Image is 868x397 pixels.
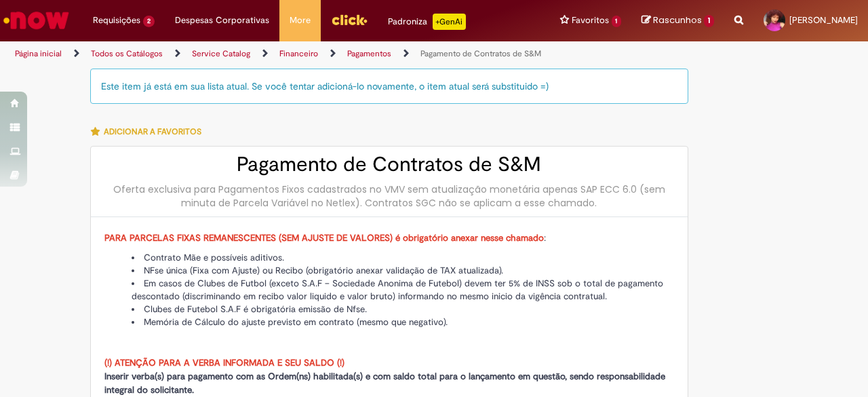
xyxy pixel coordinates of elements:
span: 1 [612,16,622,27]
img: click_logo_yellow_360x200.png [331,10,368,30]
a: Pagamento de Contratos de S&M [420,48,541,59]
div: Este item já está em sua lista atual. Se você tentar adicioná-lo novamente, o item atual será sub... [90,69,688,104]
span: 2 [143,16,155,27]
li: Memória de Cálculo do ajuste previsto em contrato (mesmo que negativo). [132,316,674,328]
span: Adicionar a Favoritos [104,126,201,137]
span: [PERSON_NAME] [789,14,858,26]
div: Oferta exclusiva para Pagamentos Fixos cadastrados no VMV sem atualização monetária apenas SAP EC... [104,183,674,210]
a: Service Catalog [192,48,250,59]
span: (!) ATENÇÃO PARA A VERBA INFORMADA E SEU SALDO (!) [104,357,344,368]
img: ServiceNow [1,7,71,34]
a: Financeiro [279,48,318,59]
span: : [104,232,546,244]
a: Rascunhos [642,14,714,27]
span: Rascunhos [653,14,702,26]
span: More [290,14,311,27]
span: Favoritos [572,14,609,27]
div: Padroniza [388,14,466,30]
span: 1 [704,15,714,27]
span: Requisições [93,14,140,27]
a: Página inicial [15,48,62,59]
a: Todos os Catálogos [91,48,163,59]
li: Clubes de Futebol S.A.F é obrigatória emissão de Nfse. [132,303,674,316]
li: Contrato Mãe e possíveis aditivos. [132,251,674,264]
span: Despesas Corporativas [175,14,269,27]
ul: Trilhas de página [10,41,568,67]
span: Inserir verba(s) para pagamento com as Ordem(ns) habilitada(s) e com saldo total para o lançament... [104,371,665,396]
li: NFse única (Fixa com Ajuste) ou Recibo (obrigatório anexar validação de TAX atualizada). [132,264,674,277]
a: Pagamentos [347,48,391,59]
p: +GenAi [433,14,466,30]
strong: PARA PARCELAS FIXAS REMANESCENTES (SEM AJUSTE DE VALORES) é obrigatório anexar nesse chamado [104,232,544,244]
h2: Pagamento de Contratos de S&M [104,153,674,176]
button: Adicionar a Favoritos [90,117,209,146]
li: Em casos de Clubes de Futbol (exceto S.A.F – Sociedade Anonima de Futebol) devem ter 5% de INSS s... [132,277,674,303]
